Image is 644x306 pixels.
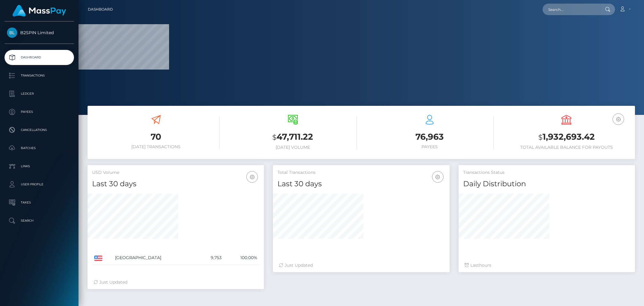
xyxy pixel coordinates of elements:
[5,86,74,101] a: Ledger
[279,262,443,269] div: Just Updated
[92,179,259,189] h4: Last 30 days
[7,53,72,62] p: Dashboard
[113,251,198,265] td: [GEOGRAPHIC_DATA]
[92,131,220,143] h3: 70
[229,131,357,143] h3: 47,711.22
[7,89,72,98] p: Ledger
[5,159,74,174] a: Links
[7,28,17,38] img: B2SPIN Limited
[12,5,66,17] img: MassPay Logo
[5,122,74,138] a: Cancellations
[92,144,220,149] h6: [DATE] Transactions
[277,179,445,189] h4: Last 30 days
[94,256,102,261] img: US.png
[7,71,72,80] p: Transactions
[463,170,630,176] h5: Transactions Status
[224,251,259,265] td: 100.00%
[543,4,599,15] input: Search...
[5,104,74,119] a: Payees
[92,170,259,176] h5: USD Volume
[366,131,494,143] h3: 76,963
[7,198,72,207] p: Taxes
[5,50,74,65] a: Dashboard
[277,170,445,176] h5: Total Transactions
[7,162,72,171] p: Links
[538,133,543,142] small: $
[229,145,357,150] h6: [DATE] Volume
[5,30,74,35] span: B2SPIN Limited
[272,133,277,142] small: $
[7,144,72,153] p: Batches
[7,107,72,116] p: Payees
[5,68,74,83] a: Transactions
[5,141,74,156] a: Batches
[366,144,494,149] h6: Payees
[5,213,74,228] a: Search
[88,3,113,16] a: Dashboard
[5,177,74,192] a: User Profile
[7,125,72,135] p: Cancellations
[7,216,72,225] p: Search
[198,251,224,265] td: 9,753
[503,145,630,150] h6: Total Available Balance for Payouts
[465,262,629,269] div: Last hours
[94,279,258,285] div: Just Updated
[503,131,630,143] h3: 1,932,693.42
[7,180,72,189] p: User Profile
[463,179,630,189] h4: Daily Distribution
[5,195,74,210] a: Taxes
